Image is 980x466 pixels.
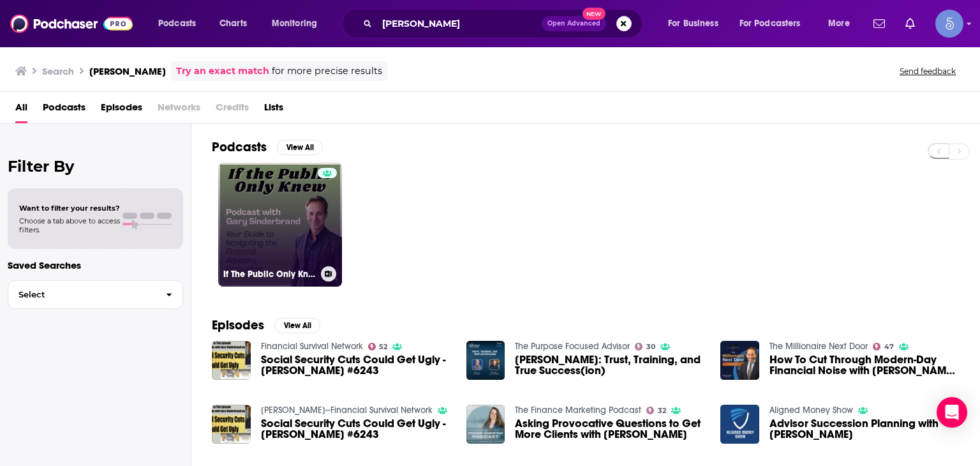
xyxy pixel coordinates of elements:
a: Podcasts [43,97,85,123]
img: Social Security Cuts Could Get Ugly - Gary Sinderbrand #6243 [212,405,251,444]
a: If The Public Only Knew- Your Guide to Navigating the Financial Advisory Ecosystem [218,163,342,287]
a: Show notifications dropdown [868,13,890,34]
span: Asking Provocative Questions to Get More Clients with [PERSON_NAME] [515,418,705,440]
a: Social Security Cuts Could Get Ugly - Gary Sinderbrand #6243 [261,418,451,440]
a: The Purpose Focused Advisor [515,341,630,352]
img: Podchaser - Follow, Share and Rate Podcasts [10,11,133,36]
span: Charts [219,15,247,33]
span: 52 [379,344,387,350]
h2: Filter By [8,157,183,176]
button: Open AdvancedNew [542,16,606,31]
img: Gary Sinderbrand: Trust, Training, and True Success(ion) [466,341,505,380]
div: Open Intercom Messenger [937,397,967,428]
a: 30 [635,343,655,350]
a: The Millionaire Next Door [769,341,868,352]
span: How To Cut Through Modern-Day Financial Noise with [PERSON_NAME] (Ep. 72) [769,354,960,376]
input: Search podcasts, credits, & more... [377,13,542,34]
span: For Podcasters [739,15,801,33]
a: Charts [211,13,255,34]
p: Saved Searches [8,259,183,271]
span: for more precise results [272,64,382,79]
button: Show profile menu [935,10,963,38]
h2: Podcasts [212,139,267,155]
h3: Search [42,65,74,77]
div: Search podcasts, credits, & more... [354,9,655,38]
img: User Profile [935,10,963,38]
button: open menu [819,13,866,34]
a: How To Cut Through Modern-Day Financial Noise with Gary Sinderbrand (Ep. 72) [769,354,960,376]
a: 32 [646,407,666,414]
a: Try an exact match [176,64,269,79]
button: View All [274,318,320,333]
span: Want to filter your results? [19,204,120,213]
img: Social Security Cuts Could Get Ugly - Gary Sinderbrand #6243 [212,341,251,380]
h3: If The Public Only Knew- Your Guide to Navigating the Financial Advisory Ecosystem [223,269,316,280]
button: open menu [149,13,212,34]
a: Lists [264,97,283,123]
a: Episodes [101,97,142,123]
a: Social Security Cuts Could Get Ugly - Gary Sinderbrand #6243 [261,354,451,376]
span: Monitoring [272,15,317,33]
a: 47 [873,343,894,350]
button: View All [277,140,323,155]
span: Social Security Cuts Could Get Ugly - [PERSON_NAME] #6243 [261,418,451,440]
button: open menu [263,13,334,34]
h3: [PERSON_NAME] [89,65,166,77]
span: New [583,8,605,20]
span: Podcasts [158,15,196,33]
a: Asking Provocative Questions to Get More Clients with Gary Sinderbrand [515,418,705,440]
a: Advisor Succession Planning with Gary Sinderbrand [769,418,960,440]
img: Asking Provocative Questions to Get More Clients with Gary Sinderbrand [466,405,505,444]
span: Choose a tab above to access filters. [19,216,120,234]
button: open menu [659,13,734,34]
button: Send feedback [896,66,960,77]
button: open menu [731,13,819,34]
a: Gary Sinderbrand: Trust, Training, and True Success(ion) [515,354,705,376]
span: More [828,15,850,33]
span: 30 [646,344,655,350]
a: PodcastsView All [212,139,323,155]
button: Select [8,280,183,309]
span: [PERSON_NAME]: Trust, Training, and True Success(ion) [515,354,705,376]
a: Show notifications dropdown [900,13,920,34]
span: Advisor Succession Planning with [PERSON_NAME] [769,418,960,440]
h2: Episodes [212,317,264,333]
span: Logged in as Spiral5-G1 [935,10,963,38]
a: The Finance Marketing Podcast [515,405,641,416]
a: Financial Survival Network [261,341,363,352]
a: Aligned Money Show [769,405,853,416]
span: For Business [668,15,718,33]
span: Select [8,290,156,299]
span: Credits [216,97,249,123]
span: 32 [658,408,666,414]
img: Advisor Succession Planning with Gary Sinderbrand [720,405,759,444]
span: Open Advanced [547,20,600,27]
a: Kerry Lutz's--Financial Survival Network [261,405,433,416]
span: 47 [884,344,894,350]
img: How To Cut Through Modern-Day Financial Noise with Gary Sinderbrand (Ep. 72) [720,341,759,380]
a: 52 [368,343,388,350]
a: EpisodesView All [212,317,320,333]
span: Social Security Cuts Could Get Ugly - [PERSON_NAME] #6243 [261,354,451,376]
span: Networks [158,97,200,123]
a: All [15,97,27,123]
